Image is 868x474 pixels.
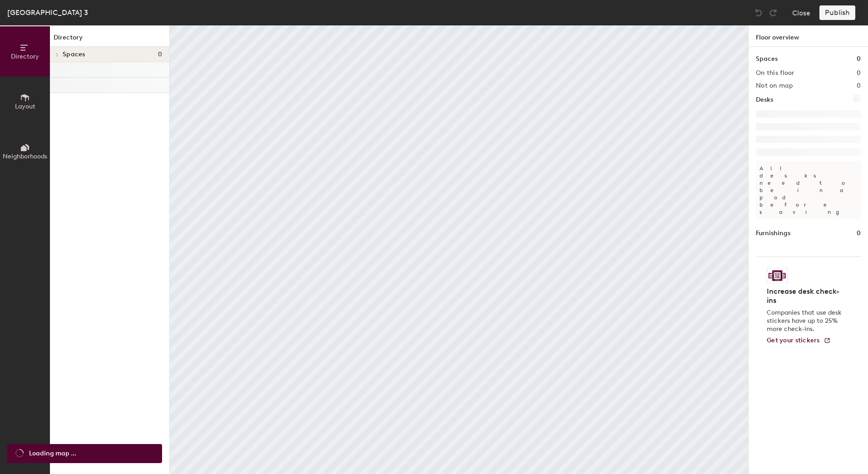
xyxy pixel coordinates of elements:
button: Close [792,5,810,20]
h2: 0 [857,82,861,89]
h1: Directory [50,33,169,47]
img: Undo [754,8,763,17]
span: Directory [11,53,39,60]
span: 0 [158,51,162,58]
a: Get your stickers [767,337,831,345]
h1: Furnishings [756,228,790,238]
h2: Not on map [756,82,793,89]
h4: Increase desk check-ins [767,287,844,305]
h2: 0 [857,69,861,77]
h1: 0 [857,228,861,238]
span: Spaces [63,51,85,58]
p: All desks need to be in a pod before saving [756,161,861,219]
h1: Desks [756,95,773,105]
h1: Spaces [756,54,778,64]
div: [GEOGRAPHIC_DATA] 3 [7,7,88,18]
h2: On this floor [756,69,794,77]
img: Redo [769,8,778,17]
h1: Floor overview [749,25,868,47]
span: Neighborhoods [3,153,47,160]
img: Sticker logo [767,268,788,283]
span: Layout [15,103,35,110]
canvas: Map [170,25,748,474]
h1: 0 [857,54,861,64]
p: Companies that use desk stickers have up to 25% more check-ins. [767,309,844,333]
span: Loading map ... [29,449,76,459]
span: Get your stickers [767,336,820,344]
